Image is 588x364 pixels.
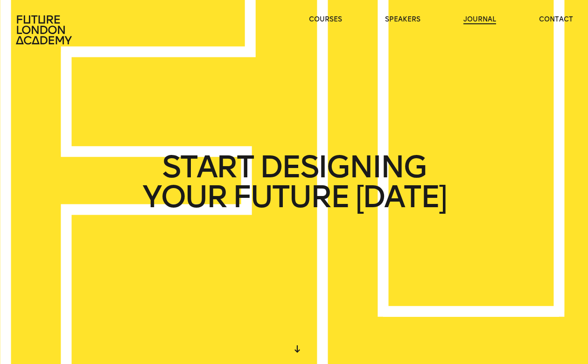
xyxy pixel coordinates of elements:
[259,152,426,182] span: DESIGNING
[385,15,420,24] a: speakers
[232,182,349,212] span: FUTURE
[162,152,253,182] span: START
[142,182,226,212] span: YOUR
[539,15,573,24] a: contact
[355,182,446,212] span: [DATE]
[309,15,342,24] a: courses
[463,15,496,24] a: journal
